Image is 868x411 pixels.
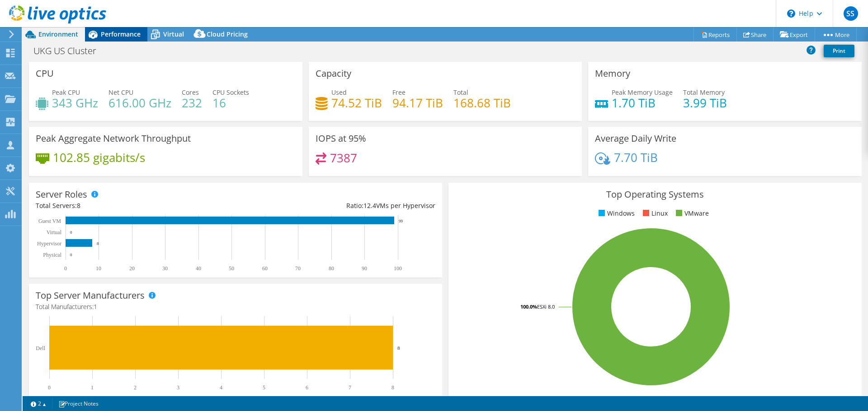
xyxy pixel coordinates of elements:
[455,189,855,199] h3: Top Operating Systems
[614,152,658,162] h4: 7.70 TiB
[38,30,78,38] span: Environment
[212,98,249,108] h4: 16
[129,265,135,272] text: 20
[52,398,105,409] a: Project Notes
[399,219,403,223] text: 99
[595,69,630,79] h3: Memory
[36,201,236,211] div: Total Servers:
[177,384,179,391] text: 3
[683,88,725,97] span: Total Memory
[330,153,357,163] h4: 7387
[596,208,635,218] li: Windows
[773,28,815,42] a: Export
[641,208,668,218] li: Linux
[36,345,45,351] text: Dell
[262,265,268,272] text: 60
[108,88,133,97] span: Net CPU
[229,265,234,272] text: 50
[236,201,435,211] div: Ratio: VMs per Hypervisor
[674,208,709,218] li: VMware
[182,88,199,97] span: Cores
[29,46,110,56] h1: UKG US Cluster
[329,265,334,272] text: 80
[70,230,72,235] text: 0
[182,98,202,108] h4: 232
[220,384,222,391] text: 4
[363,201,376,210] span: 12.4
[108,98,171,108] h4: 616.00 GHz
[683,98,727,108] h4: 3.99 TiB
[362,265,367,272] text: 90
[453,88,468,97] span: Total
[349,384,351,391] text: 7
[97,241,99,246] text: 8
[94,302,97,311] span: 1
[134,384,137,391] text: 2
[36,302,435,312] h4: Total Manufacturers:
[331,88,347,97] span: Used
[306,384,308,391] text: 6
[392,98,443,108] h4: 94.17 TiB
[36,69,54,79] h3: CPU
[70,253,72,257] text: 0
[162,265,168,272] text: 30
[316,134,366,143] h3: IOPS at 95%
[815,28,857,42] a: More
[844,6,858,21] span: SS
[316,69,351,79] h3: Capacity
[693,28,737,42] a: Reports
[101,30,141,38] span: Performance
[212,88,249,97] span: CPU Sockets
[47,229,62,236] text: Virtual
[824,45,854,57] a: Print
[331,98,382,108] h4: 74.52 TiB
[612,88,673,97] span: Peak Memory Usage
[787,9,795,18] svg: \n
[52,88,80,97] span: Peak CPU
[36,189,87,199] h3: Server Roles
[612,98,673,108] h4: 1.70 TiB
[36,134,191,143] h3: Peak Aggregate Network Throughput
[263,384,265,391] text: 5
[392,384,394,391] text: 8
[392,88,406,97] span: Free
[520,303,537,310] tspan: 100.0%
[163,30,184,38] span: Virtual
[52,98,98,108] h4: 343 GHz
[96,265,101,272] text: 10
[736,28,774,42] a: Share
[48,384,51,391] text: 0
[77,201,80,210] span: 8
[394,265,402,272] text: 100
[196,265,201,272] text: 40
[53,152,145,162] h4: 102.85 gigabits/s
[38,218,61,224] text: Guest VM
[453,98,511,108] h4: 168.68 TiB
[64,265,67,272] text: 0
[91,384,94,391] text: 1
[295,265,301,272] text: 70
[24,398,52,409] a: 2
[43,252,61,258] text: Physical
[537,303,555,310] tspan: ESXi 8.0
[595,134,676,143] h3: Average Daily Write
[37,240,61,247] text: Hypervisor
[207,30,248,38] span: Cloud Pricing
[397,345,400,351] text: 8
[36,291,145,300] h3: Top Server Manufacturers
